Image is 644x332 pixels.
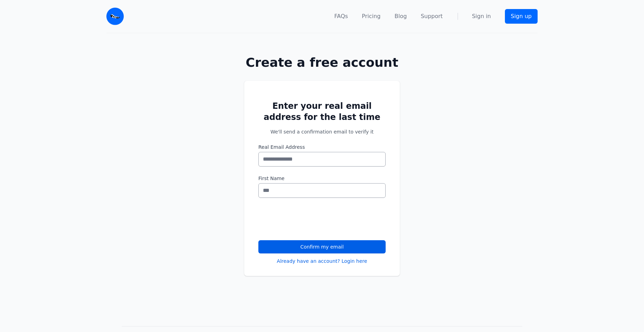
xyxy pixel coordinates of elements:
[222,56,422,70] h1: Create a free account
[258,206,364,233] iframe: reCAPTCHA
[258,144,386,151] label: Real Email Address
[334,12,348,21] a: FAQs
[106,8,124,25] img: Email Monster
[505,9,538,24] a: Sign up
[258,240,386,253] button: Confirm my email
[362,12,381,21] a: Pricing
[472,12,491,21] a: Sign in
[421,12,443,21] a: Support
[395,12,407,21] a: Blog
[258,128,386,135] p: We'll send a confirmation email to verify it
[258,175,386,182] label: First Name
[277,258,367,265] a: Already have an account? Login here
[258,100,386,123] h2: Enter your real email address for the last time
